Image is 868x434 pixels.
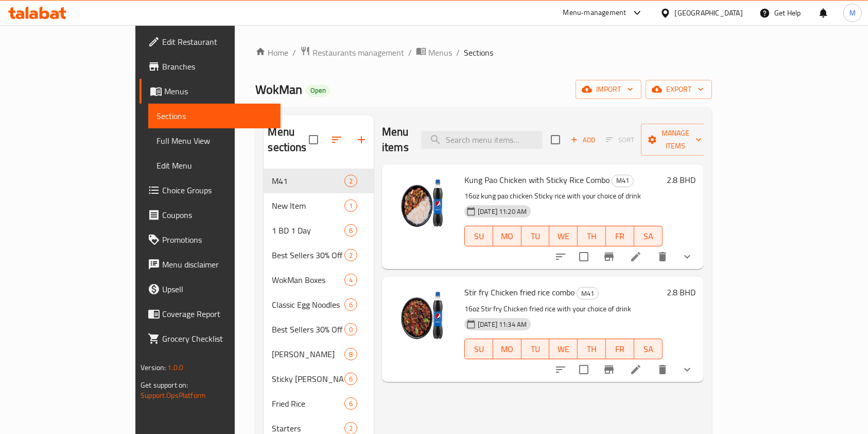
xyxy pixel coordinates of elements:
[526,229,546,244] span: TU
[553,229,574,244] span: WE
[650,357,675,382] button: delete
[667,173,696,187] h6: 2.8 BHD
[464,46,493,59] span: Sections
[140,326,281,351] a: Grocery Checklist
[681,363,693,376] svg: Show Choices
[582,229,602,244] span: TH
[255,46,711,59] nav: breadcrumb
[344,348,357,360] div: items
[474,320,531,329] span: [DATE] 11:34 AM
[641,124,710,156] button: Manage items
[606,339,634,359] button: FR
[345,399,357,409] span: 6
[638,229,658,244] span: SA
[140,79,281,104] a: Menus
[344,224,357,237] div: items
[148,104,281,128] a: Sections
[264,391,374,416] div: Fried Rice6
[345,176,357,186] span: 2
[344,199,357,212] div: items
[469,342,489,357] span: SU
[162,258,272,271] span: Menu disclaimer
[612,175,634,187] div: M41
[148,128,281,153] a: Full Menu View
[140,203,281,227] a: Coupons
[140,54,281,79] a: Branches
[566,132,599,148] button: Add
[573,246,595,268] span: Select to update
[681,251,693,263] svg: Show Choices
[497,229,517,244] span: MO
[549,226,578,246] button: WE
[141,389,206,402] a: Support.OpsPlatform
[493,226,522,246] button: MO
[464,285,575,300] span: Stir fry Chicken fried rice combo
[646,80,712,99] button: export
[638,342,658,357] span: SA
[675,244,700,269] button: show more
[634,226,663,246] button: SA
[597,357,621,382] button: Branch-specific-item
[264,218,374,243] div: 1 BD 1 Day6
[162,184,272,196] span: Choice Groups
[522,226,550,246] button: TU
[573,359,595,380] span: Select to update
[497,342,517,357] span: MO
[162,308,272,320] span: Coverage Report
[264,268,374,292] div: WokMan Boxes4
[522,339,550,359] button: TU
[272,274,344,286] div: WokMan Boxes
[303,129,324,151] span: Select all sections
[313,46,404,59] span: Restaurants management
[157,135,272,147] span: Full Menu View
[162,233,272,246] span: Promotions
[344,249,357,261] div: items
[553,342,574,357] span: WE
[569,134,597,146] span: Add
[264,317,374,342] div: Best Sellers 30% Off0
[390,285,456,351] img: Stir fry Chicken fried rice combo
[272,224,344,237] span: 1 BD 1 Day
[526,342,546,357] span: TU
[344,298,357,311] div: items
[272,199,344,212] span: New Item
[162,209,272,221] span: Coupons
[464,190,663,203] p: 16oz kung pao chicken Sticky rice with your choice of drink
[162,36,272,48] span: Edit Restaurant
[390,173,456,239] img: Kung Pao Chicken with Sticky Rice Combo
[345,300,357,310] span: 6
[268,124,309,155] h2: Menu sections
[606,226,634,246] button: FR
[272,348,344,360] span: [PERSON_NAME]
[141,361,166,374] span: Version:
[345,325,357,335] span: 0
[264,342,374,366] div: [PERSON_NAME]8
[428,46,452,59] span: Menus
[464,339,493,359] button: SU
[344,274,357,286] div: items
[344,373,357,385] div: items
[168,361,184,374] span: 1.0.0
[272,323,344,336] span: Best Sellers 30% Off
[582,342,602,357] span: TH
[610,342,630,357] span: FR
[324,127,349,152] span: Sort sections
[675,357,700,382] button: show more
[264,243,374,268] div: Best Sellers 30% Off2
[650,244,675,269] button: delete
[421,131,543,149] input: search
[264,366,374,391] div: Sticky [PERSON_NAME]6
[630,251,642,263] a: Edit menu item
[344,397,357,410] div: items
[630,363,642,376] a: Edit menu item
[162,283,272,295] span: Upsell
[140,277,281,302] a: Upsell
[272,249,344,261] span: Best Sellers 30% Off
[162,60,272,73] span: Branches
[345,251,357,260] span: 2
[549,339,578,359] button: WE
[344,175,357,187] div: items
[610,229,630,244] span: FR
